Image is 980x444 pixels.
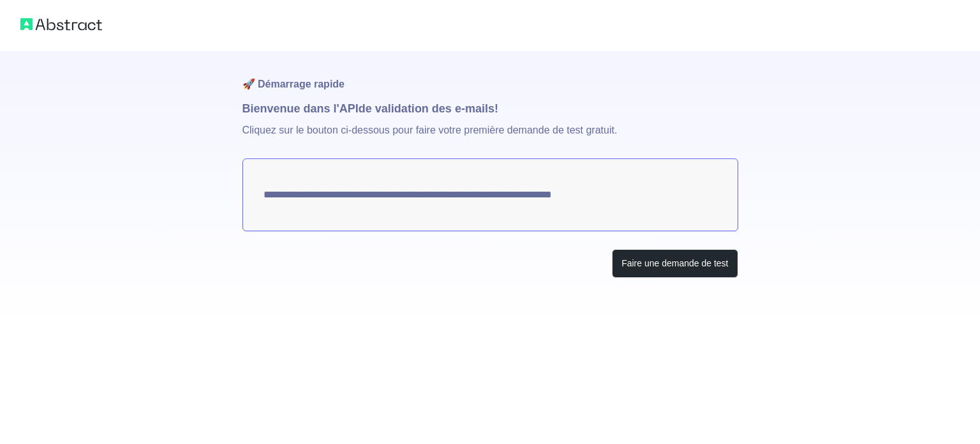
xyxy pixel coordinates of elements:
[242,79,345,89] font: 🚀 Démarrage rapide
[612,249,738,278] button: Faire une demande de test
[621,258,728,268] font: Faire une demande de test
[20,15,102,33] img: Logo abstrait
[242,102,359,115] font: Bienvenue dans l'API
[359,102,494,115] font: de validation des e-mails
[494,102,498,115] font: !
[242,125,618,135] font: Cliquez sur le bouton ci-dessous pour faire votre première demande de test gratuit.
